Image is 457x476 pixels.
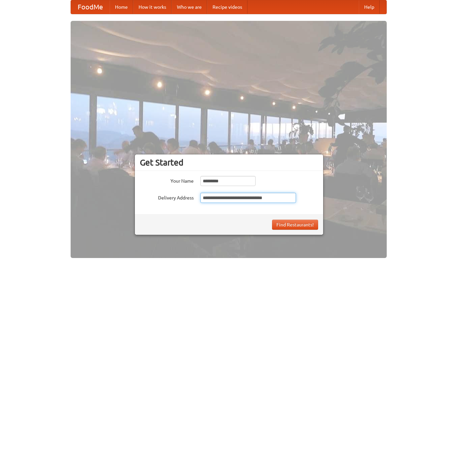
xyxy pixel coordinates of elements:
a: Help [359,0,380,14]
label: Your Name [140,176,194,184]
a: Who we are [172,0,207,14]
h3: Get Started [140,157,318,168]
label: Delivery Address [140,193,194,201]
button: Find Restaurants! [272,220,318,230]
a: Recipe videos [207,0,247,14]
a: FoodMe [71,0,110,14]
a: Home [110,0,133,14]
a: How it works [133,0,172,14]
